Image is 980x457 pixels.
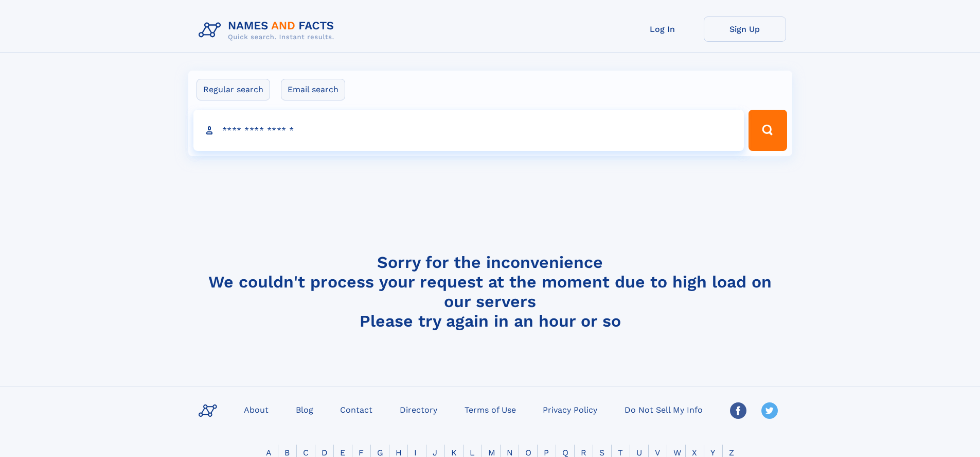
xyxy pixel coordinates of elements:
button: Search Button [749,110,787,151]
a: Do Not Sell My Info [620,402,707,417]
a: About [240,402,273,417]
img: Facebook [730,402,746,419]
h4: Sorry for the inconvenience We couldn't process your request at the moment due to high load on ou... [194,252,786,331]
a: Privacy Policy [539,402,601,417]
a: Log In [621,16,704,42]
label: Regular search [197,79,270,100]
a: Contact [336,402,377,417]
a: Terms of Use [460,402,520,417]
input: search input [193,110,744,151]
a: Blog [292,402,317,417]
a: Sign Up [704,16,786,42]
img: Twitter [761,402,778,419]
label: Email search [281,79,345,100]
img: Logo Names and Facts [194,16,343,44]
a: Directory [396,402,441,417]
